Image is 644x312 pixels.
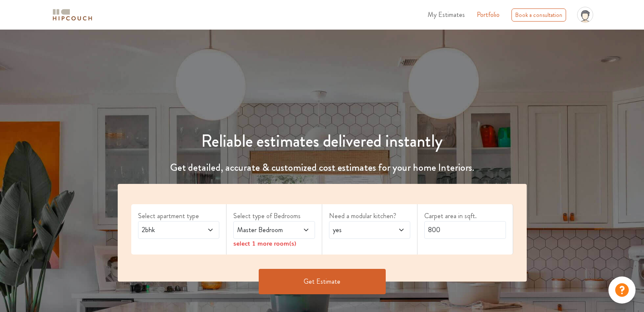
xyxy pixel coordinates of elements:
[140,225,196,235] span: 2bhk
[233,211,315,221] label: Select type of Bedrooms
[428,10,465,19] span: My Estimates
[329,211,411,221] label: Need a modular kitchen?
[113,161,532,174] h4: Get detailed, accurate & customized cost estimates for your home Interiors.
[424,211,506,221] label: Carpet area in sqft.
[331,225,387,235] span: yes
[233,239,315,248] div: select 1 more room(s)
[511,8,566,22] div: Book a consultation
[259,269,386,294] button: Get Estimate
[477,10,500,20] a: Portfolio
[235,225,291,235] span: Master Bedroom
[51,5,94,25] span: logo-horizontal.svg
[51,8,94,22] img: logo-horizontal.svg
[138,211,220,221] label: Select apartment type
[113,131,532,151] h1: Reliable estimates delivered instantly
[424,221,506,239] input: Enter area sqft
